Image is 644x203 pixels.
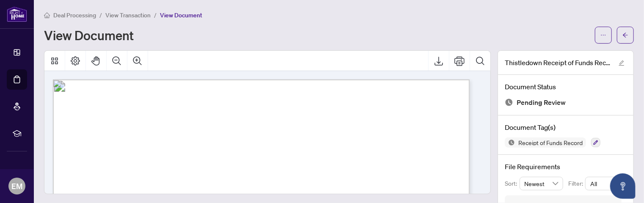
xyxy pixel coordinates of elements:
button: Open asap [610,173,636,199]
span: View Transaction [105,11,151,19]
span: All [590,177,622,190]
span: Thistledown Receipt of Funds Record.pdf [505,58,611,68]
span: ellipsis [600,32,606,38]
span: arrow-left [622,32,628,38]
p: Filter: [568,179,585,188]
span: View Document [160,11,202,19]
span: home [44,12,50,18]
img: Document Status [505,98,513,107]
span: Pending Review [517,97,566,108]
span: edit [619,60,625,66]
h4: File Requirements [505,162,627,172]
li: / [154,10,157,20]
span: EM [11,180,22,192]
img: logo [7,6,27,22]
li: / [99,10,102,20]
img: Status Icon [505,137,515,148]
span: Deal Processing [53,11,96,19]
span: Receipt of Funds Record [515,140,586,145]
h4: Document Tag(s) [505,122,627,132]
p: Sort: [505,179,520,188]
h1: View Document [44,28,134,42]
h4: Document Status [505,82,627,92]
span: Newest [525,177,559,190]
